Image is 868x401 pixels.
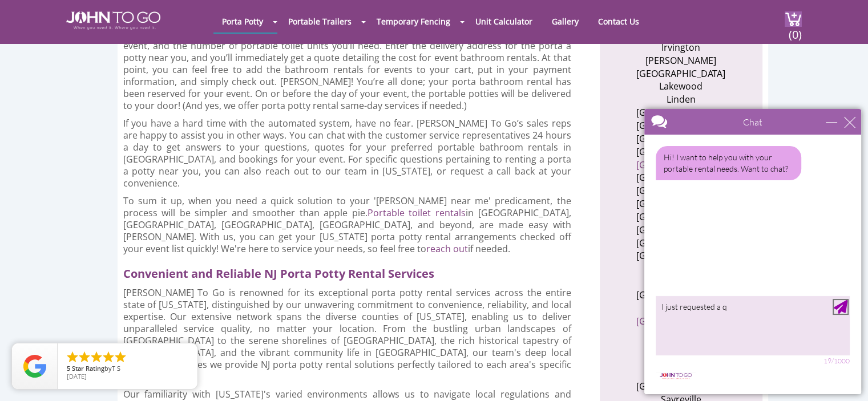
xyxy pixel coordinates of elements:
[636,315,725,327] a: [GEOGRAPHIC_DATA]
[625,262,737,302] li: Parsippany-[PERSON_NAME][GEOGRAPHIC_DATA]
[67,364,70,372] span: 5
[67,365,188,373] span: by
[625,302,737,315] li: Passaic
[66,11,160,30] img: JOHN to go
[625,197,737,210] li: [GEOGRAPHIC_DATA]
[625,354,737,367] li: Piscataway
[785,11,802,27] img: cart a
[625,380,737,393] li: [GEOGRAPHIC_DATA]
[112,364,120,372] span: T S
[213,10,272,33] a: Porta Potty
[123,261,581,281] h2: Convenient and Reliable NJ Porta Potty Rental Services
[123,118,571,189] p: If you have a hard time with the automated system, have no fear. [PERSON_NAME] To Go’s sales reps...
[625,249,737,262] li: [GEOGRAPHIC_DATA]
[636,159,725,171] a: [GEOGRAPHIC_DATA]
[625,41,737,54] li: Irvington
[625,210,737,224] li: [GEOGRAPHIC_DATA]
[66,350,79,364] li: 
[102,350,115,364] li: 
[625,67,737,80] li: [GEOGRAPHIC_DATA]
[625,171,737,184] li: [GEOGRAPHIC_DATA]
[467,10,541,33] a: Unit Calculator
[123,28,571,112] p: Simply find the portable rental toilet in [GEOGRAPHIC_DATA] of your choice, select the date/s of ...
[590,10,648,33] a: Contact Us
[625,106,737,119] li: [GEOGRAPHIC_DATA]
[625,341,737,354] li: Perth Amboy
[625,224,737,237] li: [GEOGRAPHIC_DATA]
[625,237,737,250] li: [GEOGRAPHIC_DATA]
[123,287,571,383] p: [PERSON_NAME] To Go is renowned for its exceptional porta potty rental services across the entire...
[368,206,466,219] a: Portable toilet rentals
[625,145,737,159] li: [GEOGRAPHIC_DATA]
[78,350,91,364] li: 
[625,119,737,132] li: [GEOGRAPHIC_DATA]
[114,350,127,364] li: 
[123,195,571,255] p: To sum it up, when you need a quick solution to your '[PERSON_NAME] near me' predicament, the pro...
[90,350,103,364] li: 
[368,10,459,33] a: Temporary Fencing
[543,10,587,33] a: Gallery
[280,10,360,33] a: Portable Trailers
[625,367,737,380] li: Plainfield
[625,54,737,67] li: [PERSON_NAME]
[72,364,104,372] span: Star Rating
[426,242,468,255] a: reach out
[625,80,737,93] li: Lakewood
[67,372,87,380] span: [DATE]
[625,184,737,197] li: [GEOGRAPHIC_DATA]
[23,355,46,378] img: Review Rating
[625,93,737,106] li: Linden
[788,18,802,42] span: (0)
[625,327,737,341] li: Paterson
[637,102,868,401] iframe: Live Chat Box
[625,132,737,145] li: [GEOGRAPHIC_DATA]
